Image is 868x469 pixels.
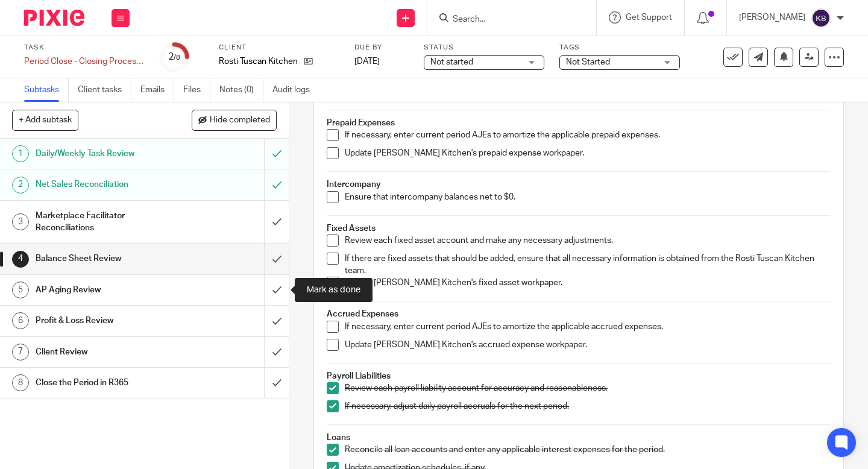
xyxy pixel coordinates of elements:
div: 1 [12,145,29,162]
label: Status [424,43,544,52]
p: [PERSON_NAME] [739,11,805,24]
h4: Accrued Expenses [327,308,831,320]
p: Review each fixed asset account and make any necessary adjustments. [345,234,831,247]
p: Reconcile all loan accounts and enter any applicable interest expenses for the period. [345,444,831,456]
a: Notes (0) [219,78,263,102]
h1: Profit & Loss Review [36,312,180,330]
p: Update [PERSON_NAME] Kitchen's prepaid expense workpaper. [345,147,831,159]
h1: Marketplace Facilitator Reconciliations [36,207,180,238]
a: Emails [140,78,174,102]
div: 5 [12,282,29,298]
p: Review each payroll liability account for accuracy and reasonableness. [345,382,831,394]
div: 2 [168,50,180,64]
p: If necessary, enter current period AJEs to amortize the applicable accrued expenses. [345,321,831,333]
span: [DATE] [354,57,380,66]
div: 8 [12,374,29,391]
p: If necessary, enter current period AJEs to amortize the applicable prepaid expenses. [345,129,831,141]
div: Period Close - Closing Processes [24,55,145,68]
h1: Client Review [36,343,180,361]
span: Not started [430,58,473,66]
a: Client tasks [78,78,131,102]
div: 2 [12,177,29,194]
p: Update [PERSON_NAME] Kitchen's accrued expense workpaper. [345,339,831,351]
p: Rosti Tuscan Kitchen [219,55,298,68]
label: Task [24,43,145,52]
a: Audit logs [272,78,319,102]
h4: Fixed Assets [327,222,831,234]
h1: Daily/Weekly Task Review [36,145,180,163]
h4: Payroll Liabilities [327,370,831,382]
h4: Prepaid Expenses [327,117,831,129]
a: Files [183,78,210,102]
button: + Add subtask [12,110,78,130]
span: Get Support [626,13,672,22]
label: Due by [354,43,409,52]
h1: AP Aging Review [36,281,180,299]
span: Hide completed [210,116,270,125]
span: Not Started [566,58,610,66]
div: 3 [12,213,29,230]
p: If there are fixed assets that should be added, ensure that all necessary information is obtained... [345,253,831,277]
h1: Close the Period in R365 [36,374,180,392]
div: 7 [12,344,29,360]
input: Search [451,14,560,25]
p: Ensure that intercompany balances net to $0. [345,191,831,203]
label: Client [219,43,339,52]
button: Hide completed [192,110,277,130]
small: /8 [174,54,180,61]
p: If necessary, adjust daily payroll accruals for the next period. [345,400,831,412]
label: Tags [559,43,680,52]
h4: Intercompany [327,178,831,190]
p: Update [PERSON_NAME] Kitchen's fixed asset workpaper. [345,277,831,289]
h1: Net Sales Reconciliation [36,175,180,194]
h4: Loans [327,432,831,444]
img: svg%3E [811,8,831,28]
img: Pixie [24,10,84,26]
div: 6 [12,312,29,329]
div: 4 [12,251,29,268]
a: Subtasks [24,78,69,102]
h1: Balance Sheet Review [36,250,180,268]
